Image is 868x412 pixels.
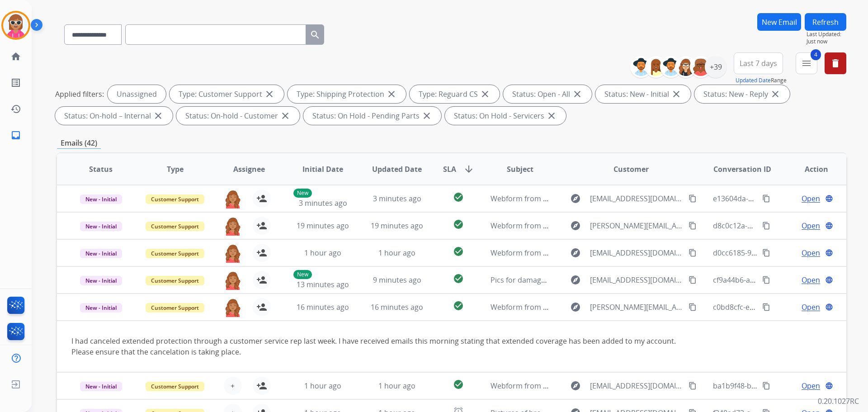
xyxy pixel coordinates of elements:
span: New - Initial [80,276,122,285]
mat-icon: content_copy [689,276,697,284]
mat-icon: arrow_downward [463,164,474,175]
span: New - Initial [80,222,122,231]
mat-icon: close [770,89,781,99]
span: Pics for damaged parts [491,275,570,285]
span: + [231,380,235,391]
mat-icon: close [153,110,164,121]
button: New Email [757,13,801,31]
mat-icon: history [10,104,21,114]
span: Webform from [EMAIL_ADDRESS][DOMAIN_NAME] on [DATE] [491,194,695,204]
img: agent-avatar [224,217,242,236]
span: 4 [811,49,821,60]
mat-icon: content_copy [762,249,770,257]
span: New - Initial [80,303,122,313]
div: Status: Open - All [503,85,592,103]
span: Open [802,275,820,285]
mat-icon: person_add [256,380,267,391]
div: Type: Shipping Protection [288,85,406,103]
mat-icon: language [825,276,833,284]
mat-icon: language [825,222,833,230]
span: 3 minutes ago [299,198,347,208]
span: [EMAIL_ADDRESS][DOMAIN_NAME] [590,247,683,258]
mat-icon: person_add [256,220,267,231]
div: Status: On-hold – Internal [55,107,173,125]
mat-icon: check_circle [453,219,464,230]
span: Webform from [EMAIL_ADDRESS][DOMAIN_NAME] on [DATE] [491,381,695,391]
span: [PERSON_NAME][EMAIL_ADDRESS][DOMAIN_NAME] [590,220,683,231]
span: New - Initial [80,382,122,391]
span: Open [802,247,820,258]
span: 1 hour ago [378,381,415,391]
img: agent-avatar [224,271,242,290]
mat-icon: language [825,249,833,257]
button: Last 7 days [734,52,783,74]
span: 13 minutes ago [297,279,349,289]
mat-icon: search [310,29,321,40]
span: [EMAIL_ADDRESS][DOMAIN_NAME] [590,193,683,204]
span: Customer [613,164,649,175]
mat-icon: content_copy [689,249,697,257]
mat-icon: content_copy [762,194,770,203]
mat-icon: explore [570,220,581,231]
span: 1 hour ago [304,248,341,258]
span: Customer Support [146,382,204,391]
span: Conversation ID [713,164,771,175]
mat-icon: content_copy [762,222,770,230]
mat-icon: content_copy [689,222,697,230]
span: Open [802,220,820,231]
span: Customer Support [146,303,204,313]
mat-icon: person_add [256,275,267,285]
mat-icon: person_add [256,302,267,313]
span: Type [167,164,184,175]
span: 1 hour ago [378,248,415,258]
mat-icon: explore [570,302,581,313]
mat-icon: language [825,303,833,311]
mat-icon: content_copy [689,194,697,203]
span: Updated Date [372,164,422,175]
span: Customer Support [146,194,204,204]
span: Assignee [233,164,265,175]
div: Type: Customer Support [170,85,284,103]
button: Updated Date [736,77,771,84]
span: [EMAIL_ADDRESS][DOMAIN_NAME] [590,380,683,391]
span: Last 7 days [740,62,777,65]
div: Status: On Hold - Servicers [445,107,566,125]
span: Open [802,302,820,313]
mat-icon: list_alt [10,77,21,88]
span: Customer Support [146,249,204,258]
span: 3 minutes ago [373,194,421,204]
mat-icon: language [825,382,833,390]
mat-icon: close [386,89,397,99]
span: e13604da-d541-4206-b5e8-5a7cd40e5b84 [713,194,854,204]
mat-icon: content_copy [689,382,697,390]
span: Customer Support [146,222,204,231]
span: Initial Date [302,164,343,175]
img: avatar [3,13,28,38]
div: Status: New - Reply [694,85,790,103]
button: Refresh [805,13,846,31]
mat-icon: close [421,110,432,121]
mat-icon: person_add [256,193,267,204]
mat-icon: menu [801,58,812,69]
span: c0bd8cfc-ef3e-4ae1-a586-82c353475a80 [713,302,848,312]
mat-icon: inbox [10,130,21,141]
mat-icon: content_copy [762,382,770,390]
span: 1 hour ago [304,381,341,391]
span: 19 minutes ago [371,221,423,231]
div: Status: On Hold - Pending Parts [303,107,441,125]
span: d8c0c12a-bf08-4458-bde7-74b7c829e111 [713,221,851,231]
p: New [293,270,312,279]
span: Customer Support [146,276,204,285]
p: Emails (42) [57,137,101,149]
mat-icon: content_copy [689,303,697,311]
mat-icon: explore [570,193,581,204]
div: Status: New - Initial [595,85,691,103]
mat-icon: home [10,51,21,62]
div: I had canceled extended protection through a customer service rep last week. I have received emai... [71,336,684,357]
div: +39 [705,56,726,78]
span: Range [736,76,787,84]
span: Open [802,193,820,204]
button: + [224,377,242,395]
mat-icon: language [825,194,833,203]
mat-icon: close [280,110,291,121]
